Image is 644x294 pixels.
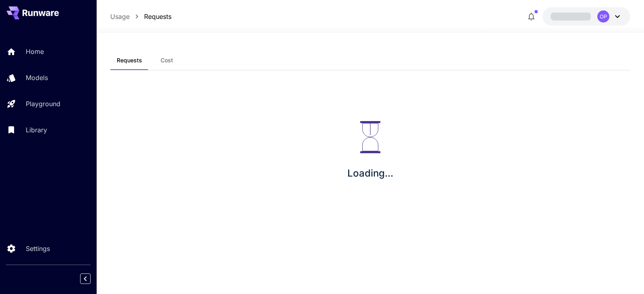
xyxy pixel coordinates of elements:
p: Settings [26,244,50,253]
p: Library [26,125,47,135]
p: Playground [26,99,60,109]
nav: breadcrumb [110,12,171,21]
a: Requests [144,12,171,21]
p: Models [26,73,48,82]
p: Home [26,47,44,56]
a: Usage [110,12,130,21]
p: Loading... [347,166,393,181]
button: OP [543,7,630,26]
div: Collapse sidebar [86,271,97,286]
button: Collapse sidebar [80,273,91,284]
span: Requests [117,57,142,64]
div: OP [597,10,609,23]
span: Cost [161,57,173,64]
